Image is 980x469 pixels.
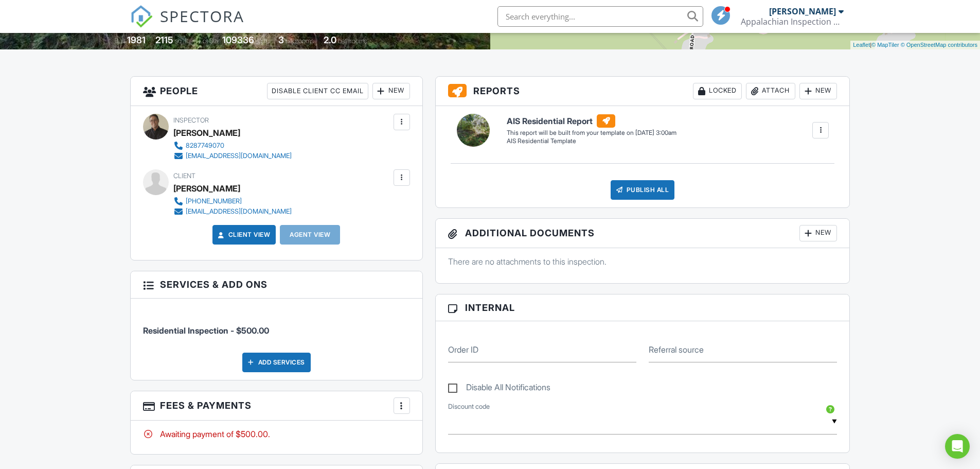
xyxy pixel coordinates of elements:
[799,225,837,241] div: New
[216,230,271,240] a: Client View
[507,137,676,146] div: AIS Residential Template
[127,34,146,45] div: 1981
[286,37,314,45] span: bedrooms
[799,83,837,99] div: New
[324,34,336,45] div: 2.0
[130,5,153,28] img: The Best Home Inspection Software - Spectora
[130,14,244,36] a: SPECTORA
[436,219,850,248] h3: Additional Documents
[611,180,675,200] div: Publish All
[173,181,240,196] div: [PERSON_NAME]
[693,83,742,99] div: Locked
[173,172,195,180] span: Client
[143,428,410,440] div: Awaiting payment of $500.00.
[901,42,977,48] a: © OpenStreetMap contributors
[741,16,844,27] div: Appalachian Inspection Services LLC
[173,125,240,141] div: [PERSON_NAME]
[186,142,224,150] div: 8287749070
[186,197,242,205] div: [PHONE_NUMBER]
[448,383,550,395] label: Disable All Notifications
[143,306,410,344] li: Service: Residential Inspection
[436,77,850,106] h3: Reports
[945,434,970,459] div: Open Intercom Messenger
[199,37,221,45] span: Lot Size
[871,42,899,48] a: © MapTiler
[131,77,422,106] h3: People
[769,6,836,16] div: [PERSON_NAME]
[448,256,838,267] p: There are no attachments to this inspection.
[256,37,269,45] span: sq.ft.
[173,151,292,161] a: [EMAIL_ADDRESS][DOMAIN_NAME]
[746,83,795,99] div: Attach
[372,83,410,99] div: New
[114,37,126,45] span: Built
[507,114,676,128] h6: AIS Residential Report
[186,152,292,160] div: [EMAIL_ADDRESS][DOMAIN_NAME]
[173,196,292,206] a: [PHONE_NUMBER]
[507,129,676,137] div: This report will be built from your template on [DATE] 3:00am
[143,325,269,336] span: Residential Inspection - $500.00
[649,344,704,355] label: Referral source
[338,37,367,45] span: bathrooms
[175,37,189,45] span: sq. ft.
[853,42,870,48] a: Leaflet
[448,402,490,411] label: Discount code
[186,207,292,216] div: [EMAIL_ADDRESS][DOMAIN_NAME]
[436,294,850,321] h3: Internal
[173,141,292,151] a: 8287749070
[173,206,292,217] a: [EMAIL_ADDRESS][DOMAIN_NAME]
[448,344,478,355] label: Order ID
[131,391,422,421] h3: Fees & Payments
[160,5,244,27] span: SPECTORA
[267,83,368,99] div: Disable Client CC Email
[131,271,422,298] h3: Services & Add ons
[242,353,311,372] div: Add Services
[155,34,173,45] div: 2115
[497,6,703,27] input: Search everything...
[222,34,254,45] div: 109336
[278,34,284,45] div: 3
[850,41,980,49] div: |
[173,116,209,124] span: Inspector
